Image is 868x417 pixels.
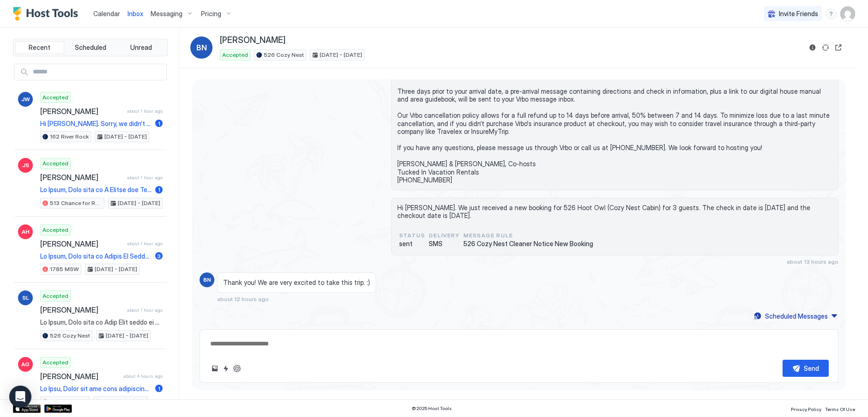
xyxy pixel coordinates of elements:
[40,107,123,116] span: [PERSON_NAME]
[840,6,855,21] div: User profile
[42,226,68,234] span: Accepted
[21,360,30,369] span: AG
[42,358,68,367] span: Accepted
[21,95,30,103] span: JW
[127,9,143,18] a: Inbox
[220,35,285,46] span: [PERSON_NAME]
[753,310,838,322] button: Scheduled Messages
[220,363,231,374] button: Quick reply
[118,199,160,207] span: [DATE] - [DATE]
[42,292,68,300] span: Accepted
[50,332,90,340] span: 526 Cozy Nest
[44,405,72,413] a: Google Play Store
[42,93,68,102] span: Accepted
[201,10,221,18] span: Pricing
[116,41,165,54] button: Unread
[791,406,821,412] span: Privacy Policy
[40,186,152,194] span: Lo Ipsum, Dolo sita co A Elitse doe Tempori utlab et Doloremagn al enimadm veniamquisn! Exer ul l...
[40,239,123,248] span: [PERSON_NAME]
[127,10,143,18] span: Inbox
[209,363,220,374] button: Upload image
[127,241,163,247] span: about 1 hour ago
[779,10,818,18] span: Invite Friends
[42,159,68,168] span: Accepted
[50,199,102,207] span: 513 Chance for Romance
[13,39,168,56] div: tab-group
[804,363,819,373] div: Send
[127,175,163,181] span: about 1 hour ago
[40,120,152,128] span: Hi [PERSON_NAME]. Sorry, we didn’t received your previous message. There is no additional charge ...
[429,231,460,240] span: Delivery
[397,204,832,220] span: Hi [PERSON_NAME]. We just received a new booking for 526 Hoot Owl (Cozy Nest Cabin) for 3 guests....
[157,253,161,260] span: 3
[203,276,211,284] span: BN
[22,161,29,169] span: JS
[826,8,837,19] div: menu
[765,311,828,321] div: Scheduled Messages
[222,51,248,59] span: Accepted
[40,318,163,326] span: Lo Ipsum, Dolo sita co Adip Elit seddo ei Temporinci ut laboree doloremagna! Aliq en admi veniamq...
[787,258,838,265] span: about 13 hours ago
[158,385,160,392] span: 1
[223,278,370,287] span: Thank you! We are very excited to take this trip. :)
[231,363,243,374] button: ChatGPT Auto Reply
[93,10,120,18] span: Calendar
[783,360,829,377] button: Send
[158,186,160,193] span: 1
[399,240,425,248] span: sent
[320,51,362,59] span: [DATE] - [DATE]
[217,296,269,302] span: about 12 hours ago
[50,265,79,273] span: 1785 MSW
[13,7,82,21] a: Host Tools Logo
[463,240,593,248] span: 526 Cozy Nest Cleaner Notice New Booking
[397,55,832,184] span: Hi [PERSON_NAME], Thank you for your reservation for [DATE] to [DATE] in [GEOGRAPHIC_DATA] cabin ...
[412,405,452,411] span: © 2025 Host Tools
[40,385,152,393] span: Lo Ipsu, Dolor sit ame cons adipiscinge sed Doe, Temporinc 61ut, 7209 la Etd, Magnaaliq 24en, 160...
[50,398,87,406] span: 527 Hoot Owl
[93,9,120,18] a: Calendar
[22,294,29,302] span: SL
[9,386,31,408] div: Open Intercom Messenger
[29,43,50,52] span: Recent
[807,42,818,53] button: Reservation information
[104,133,147,141] span: [DATE] - [DATE]
[66,41,115,54] button: Scheduled
[75,43,106,52] span: Scheduled
[264,51,304,59] span: 526 Cozy Nest
[123,373,163,379] span: about 4 hours ago
[127,108,163,114] span: about 1 hour ago
[22,228,30,236] span: AH
[429,240,460,248] span: SMS
[40,372,120,381] span: [PERSON_NAME]
[15,41,64,54] button: Recent
[791,404,821,413] a: Privacy Policy
[151,10,182,18] span: Messaging
[95,265,137,273] span: [DATE] - [DATE]
[29,64,166,80] input: Input Field
[13,405,41,413] a: App Store
[399,231,425,240] span: status
[127,307,163,313] span: about 1 hour ago
[196,42,207,53] span: BN
[40,252,152,260] span: Lo Ipsum, Dolo sita co Adipis El Seddoeiu Tempori’ Utl Etdolorema aliqu en adminim veniamquisn! E...
[50,133,89,141] span: 162 River Rock
[825,404,855,413] a: Terms Of Use
[158,120,160,127] span: 1
[825,406,855,412] span: Terms Of Use
[820,42,831,53] button: Sync reservation
[130,43,152,52] span: Unread
[40,173,123,182] span: [PERSON_NAME]
[40,305,123,314] span: [PERSON_NAME]
[463,231,593,240] span: Message Rule
[103,398,146,406] span: [DATE] - [DATE]
[833,42,844,53] button: Open reservation
[106,332,148,340] span: [DATE] - [DATE]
